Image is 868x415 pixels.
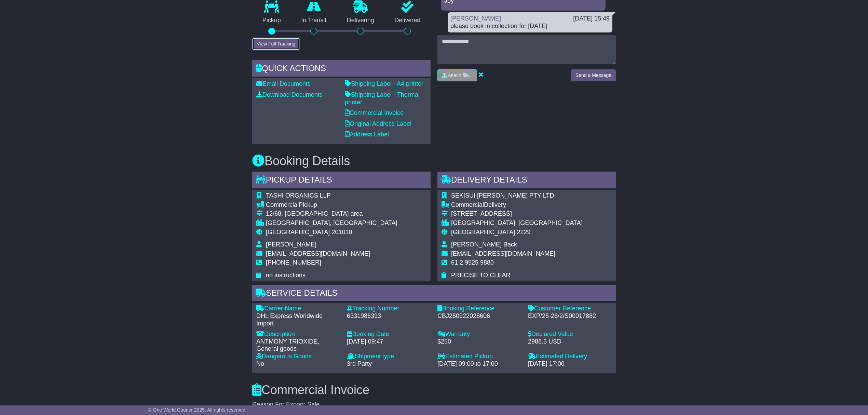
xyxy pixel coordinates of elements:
[451,241,517,248] span: [PERSON_NAME] Back
[451,201,583,209] div: Delivery
[573,15,610,23] div: [DATE] 15:49
[528,312,612,320] div: EXP/25-26/2/S00017882
[252,154,616,168] h3: Booking Details
[437,172,616,190] div: Delivery Details
[266,272,306,279] span: no instructions
[451,219,583,227] div: [GEOGRAPHIC_DATA], [GEOGRAPHIC_DATA]
[450,23,610,30] div: please book in collection for [DATE]
[347,305,431,312] div: Tracking Number
[528,360,612,368] div: [DATE] 17:00
[337,17,384,24] p: Delivering
[266,259,321,266] span: [PHONE_NUMBER]
[256,338,340,353] div: ANTMONY TRIOXIDE, General goods
[437,338,521,346] div: $250
[347,360,372,367] span: 3rd Party
[528,305,612,312] div: Customer Reference
[256,305,340,312] div: Carrier Name
[345,80,423,87] a: Shipping Label - A4 printer
[528,338,612,346] div: 2988.5 USD
[345,120,411,127] a: Original Address Label
[451,229,515,236] span: [GEOGRAPHIC_DATA]
[437,360,521,368] div: [DATE] 09:00 to 17:00
[252,38,300,50] button: View Full Tracking
[451,250,555,257] span: [EMAIL_ADDRESS][DOMAIN_NAME]
[256,91,323,98] a: Download Documents
[345,91,420,106] a: Shipping Label - Thermal printer
[347,338,431,346] div: [DATE] 09:47
[266,241,316,248] span: [PERSON_NAME]
[266,192,331,199] span: TASHI ORGANICS LLP
[256,353,340,360] div: Dangerous Goods
[266,201,397,209] div: Pickup
[252,401,616,409] div: Reason For Export: Sale
[291,17,337,24] p: In Transit
[266,201,299,208] span: Commercial
[451,272,510,279] span: PRECISE TO CLEAR
[517,229,530,236] span: 2229
[266,229,330,236] span: [GEOGRAPHIC_DATA]
[252,17,291,24] p: Pickup
[252,172,431,190] div: Pickup Details
[252,285,616,303] div: Service Details
[331,229,352,236] span: 201010
[256,360,264,367] span: No
[451,259,494,266] span: 61 2 9525 9880
[450,15,501,22] a: [PERSON_NAME]
[252,383,616,397] h3: Commercial Invoice
[437,331,521,338] div: Warranty
[451,201,484,208] span: Commercial
[256,312,340,327] div: DHL Express Worldwide Import
[266,210,397,218] div: 12/68, [GEOGRAPHIC_DATA] area
[252,60,431,79] div: Quick Actions
[528,353,612,360] div: Estimated Delivery
[384,17,431,24] p: Delivered
[345,109,404,116] a: Commercial Invoice
[451,210,583,218] div: [STREET_ADDRESS]
[347,331,431,338] div: Booking Date
[437,312,521,320] div: CBJ250922028606
[266,250,370,257] span: [EMAIL_ADDRESS][DOMAIN_NAME]
[437,353,521,360] div: Estimated Pickup
[347,353,431,360] div: Shipment type
[571,69,616,81] button: Send a Message
[451,192,554,199] span: SEKISUI [PERSON_NAME] PTY LTD
[345,131,389,138] a: Address Label
[528,331,612,338] div: Declared Value
[347,312,431,320] div: 6331986393
[256,80,311,87] a: Email Documents
[437,305,521,312] div: Booking Reference
[148,407,247,413] span: © One World Courier 2025. All rights reserved.
[256,331,340,338] div: Description
[266,219,397,227] div: [GEOGRAPHIC_DATA], [GEOGRAPHIC_DATA]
